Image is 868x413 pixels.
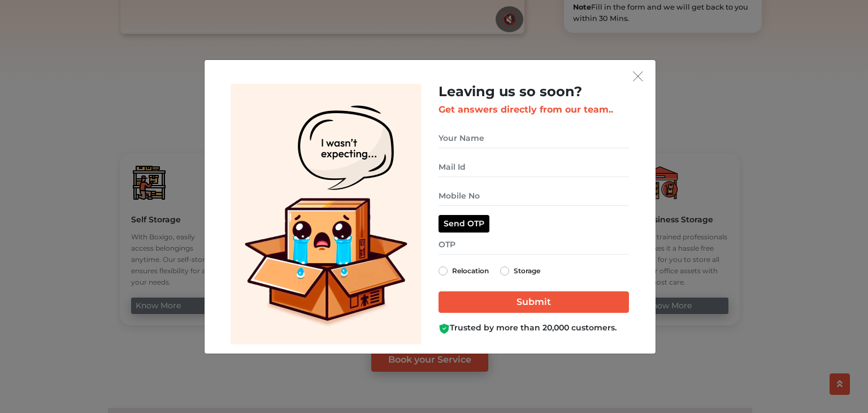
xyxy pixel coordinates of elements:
div: Trusted by more than 20,000 customers. [439,322,629,334]
label: Relocation [452,264,489,278]
img: Lead Welcome Image [231,84,422,345]
input: OTP [439,235,629,255]
input: Mail Id [439,157,629,177]
h3: Get answers directly from our team.. [439,104,629,115]
label: Storage [514,264,540,278]
input: Mobile No [439,186,629,206]
img: Boxigo Customer Shield [439,323,450,334]
h2: Leaving us so soon? [439,84,629,100]
input: Your Name [439,128,629,148]
input: Submit [439,291,629,313]
button: Send OTP [439,215,489,233]
img: exit [633,71,643,81]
